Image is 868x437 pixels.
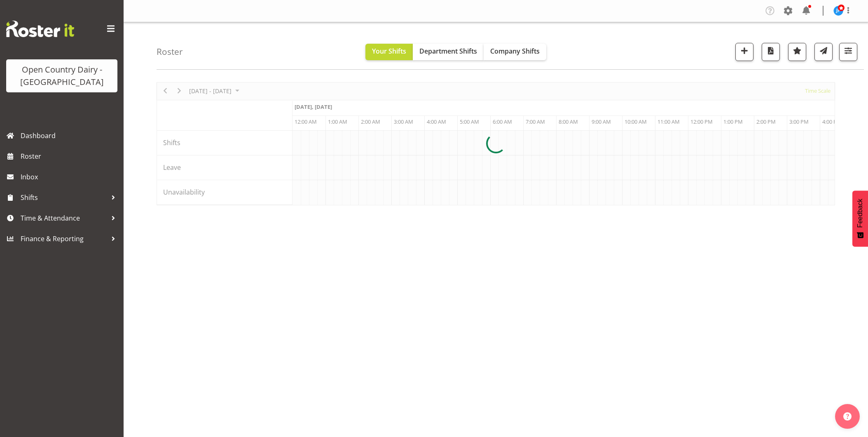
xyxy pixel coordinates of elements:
img: Rosterit website logo [6,21,74,37]
button: Add a new shift [735,43,753,61]
span: Roster [21,150,119,162]
button: Company Shifts [484,44,546,60]
button: Highlight an important date within the roster. [788,43,806,61]
h4: Roster [157,47,183,56]
span: Time & Attendance [21,212,107,224]
span: Department Shifts [419,47,477,56]
button: Your Shifts [365,44,413,60]
button: Filter Shifts [839,43,857,61]
span: Finance & Reporting [21,233,107,245]
span: Inbox [21,171,119,183]
span: Feedback [856,199,864,228]
div: Open Country Dairy - [GEOGRAPHIC_DATA] [14,63,109,88]
img: help-xxl-2.png [843,412,852,421]
button: Feedback - Show survey [852,190,868,247]
span: Shifts [21,191,107,204]
span: Your Shifts [372,47,406,56]
button: Department Shifts [413,44,484,60]
button: Download a PDF of the roster according to the set date range. [762,43,780,61]
img: jason-porter10044.jpg [833,6,843,16]
span: Dashboard [21,129,119,142]
span: Company Shifts [490,47,540,56]
button: Send a list of all shifts for the selected filtered period to all rostered employees. [814,43,833,61]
